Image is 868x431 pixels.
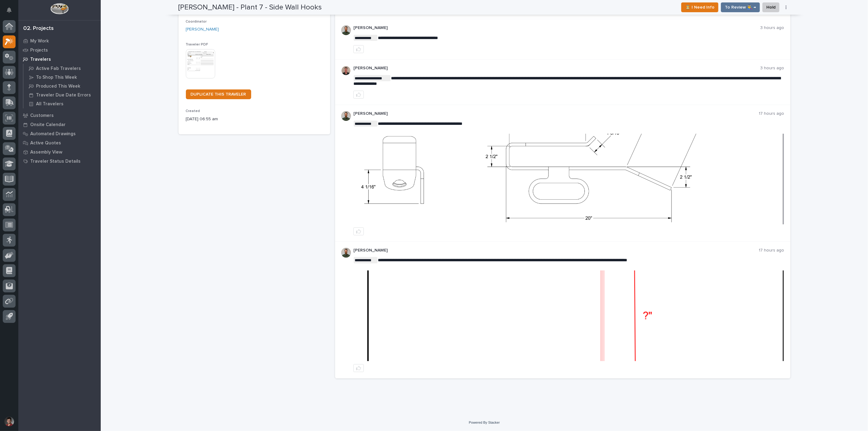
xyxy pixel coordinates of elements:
[18,138,101,147] a: Active Quotes
[3,4,16,16] button: Notifications
[36,75,77,80] p: To Shop This Week
[36,84,80,89] p: Produced This Week
[30,122,66,128] p: Onsite Calendar
[24,73,101,81] a: To Shop This Week
[18,147,101,157] a: Assembly View
[24,82,101,90] a: Produced This Week
[761,25,784,31] p: 3 hours ago
[36,66,81,71] p: Active Fab Travelers
[721,2,760,12] button: To Review 👨‍🏭 →
[30,159,81,164] p: Traveler Status Details
[18,36,101,45] a: My Work
[469,421,500,424] a: Powered By Stacker
[24,91,101,99] a: Traveler Due Date Errors
[341,111,351,121] img: AATXAJw4slNr5ea0WduZQVIpKGhdapBAGQ9xVsOeEvl5=s96-c
[766,4,776,11] span: Hold
[18,157,101,166] a: Traveler Status Details
[685,4,714,11] span: ⏳ I Need Info
[186,109,200,113] span: Created
[762,2,779,12] button: Hold
[30,48,48,53] p: Projects
[30,38,49,44] p: My Work
[341,248,351,258] img: AATXAJw4slNr5ea0WduZQVIpKGhdapBAGQ9xVsOeEvl5=s96-c
[353,227,364,235] button: like this post
[186,89,251,99] a: DUPLICATE THIS TRAVELER
[681,2,718,12] button: ⏳ I Need Info
[18,55,101,64] a: Travelers
[759,248,784,253] p: 17 hours ago
[36,92,91,98] p: Traveler Due Date Errors
[18,129,101,138] a: Automated Drawings
[353,248,759,253] p: [PERSON_NAME]
[24,100,101,108] a: All Travelers
[186,26,219,33] a: [PERSON_NAME]
[341,25,351,35] img: AATXAJw4slNr5ea0WduZQVIpKGhdapBAGQ9xVsOeEvl5=s96-c
[23,25,54,32] div: 02. Projects
[36,101,63,107] p: All Travelers
[18,111,101,120] a: Customers
[30,150,62,155] p: Assembly View
[18,45,101,55] a: Projects
[341,66,351,75] img: ACg8ocJ82m_yTv-Z4hb_fCauuLRC_sS2187g2m0EbYV5PNiMLtn0JYTq=s96-c
[50,3,68,14] img: Workspace Logo
[3,415,16,428] button: users-avatar
[191,92,246,96] span: DUPLICATE THIS TRAVELER
[725,4,756,11] span: To Review 👨‍🏭 →
[186,116,323,122] p: [DATE] 06:55 am
[353,111,759,116] p: [PERSON_NAME]
[353,364,364,372] button: like this post
[353,91,364,99] button: like this post
[30,131,76,137] p: Automated Drawings
[30,57,51,62] p: Travelers
[353,45,364,53] button: like this post
[30,113,54,118] p: Customers
[8,7,16,17] div: Notifications
[186,20,207,24] span: Coordinator
[30,140,61,146] p: Active Quotes
[24,64,101,73] a: Active Fab Travelers
[353,66,761,71] p: [PERSON_NAME]
[179,3,322,12] h2: [PERSON_NAME] - Plant 7 - Side Wall Hooks
[353,25,761,31] p: [PERSON_NAME]
[18,120,101,129] a: Onsite Calendar
[759,111,784,116] p: 17 hours ago
[186,43,208,46] span: Traveler PDF
[761,66,784,71] p: 3 hours ago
